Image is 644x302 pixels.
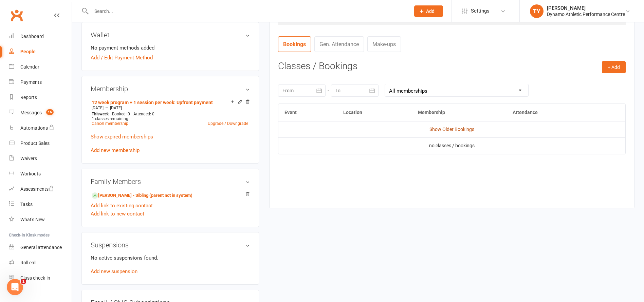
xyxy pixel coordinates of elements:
[20,34,44,39] div: Dashboard
[92,121,128,126] a: Cancel membership
[20,171,41,176] div: Workouts
[9,255,72,270] a: Roll call
[9,44,72,59] a: People
[92,116,128,121] span: 1 classes remaining
[20,245,62,250] div: General attendance
[9,197,72,212] a: Tasks
[91,178,250,185] h3: Family Members
[90,112,110,116] div: week
[20,125,48,131] div: Automations
[9,29,72,44] a: Dashboard
[20,202,33,207] div: Tasks
[110,106,122,110] span: [DATE]
[7,279,23,295] iframe: Intercom live chat
[208,121,248,126] a: Upgrade / Downgrade
[9,136,72,151] a: Product Sales
[9,166,72,182] a: Workouts
[20,49,36,54] div: People
[9,90,72,105] a: Reports
[20,217,45,222] div: What's New
[414,5,443,17] button: Add
[91,210,144,218] a: Add link to new contact
[92,100,213,105] a: 12 week program + 1 session per week: Upfront payment
[91,44,250,52] li: No payment methods added
[91,85,250,93] h3: Membership
[8,7,25,24] a: Clubworx
[89,6,405,16] input: Search...
[278,36,311,52] a: Bookings
[91,134,153,140] a: Show expired memberships
[9,182,72,197] a: Assessments
[92,106,104,110] span: [DATE]
[530,4,544,18] div: TY
[471,3,490,19] span: Settings
[412,104,506,121] th: Membership
[507,104,596,121] th: Attendance
[547,11,625,17] div: Dynamo Athletic Performance Centre
[46,109,54,115] span: 16
[426,8,435,14] span: Add
[91,241,250,249] h3: Suspensions
[9,120,72,136] a: Automations
[9,270,72,286] a: Class kiosk mode
[20,186,54,192] div: Assessments
[20,140,50,146] div: Product Sales
[9,59,72,75] a: Calendar
[9,151,72,166] a: Waivers
[278,137,625,154] td: no classes / bookings
[20,156,37,161] div: Waivers
[20,95,37,100] div: Reports
[278,104,337,121] th: Event
[314,36,364,52] a: Gen. Attendance
[20,275,50,281] div: Class check-in
[91,202,153,210] a: Add link to existing contact
[20,64,39,70] div: Calendar
[278,61,626,72] h3: Classes / Bookings
[91,268,137,275] a: Add new suspension
[21,279,26,284] span: 1
[9,212,72,227] a: What's New
[133,112,154,116] span: Attended: 0
[92,192,192,199] a: [PERSON_NAME] - Sibling (parent not in system)
[20,79,42,85] div: Payments
[602,61,626,73] button: + Add
[91,254,250,262] p: No active suspensions found.
[92,112,99,116] span: This
[91,31,250,39] h3: Wallet
[20,110,42,115] div: Messages
[9,105,72,120] a: Messages 16
[112,112,130,116] span: Booked: 0
[337,104,412,121] th: Location
[367,36,401,52] a: Make-ups
[9,240,72,255] a: General attendance kiosk mode
[91,54,153,62] a: Add / Edit Payment Method
[429,127,474,132] a: Show Older Bookings
[9,75,72,90] a: Payments
[90,105,250,111] div: —
[20,260,36,265] div: Roll call
[547,5,625,11] div: [PERSON_NAME]
[91,147,140,153] a: Add new membership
